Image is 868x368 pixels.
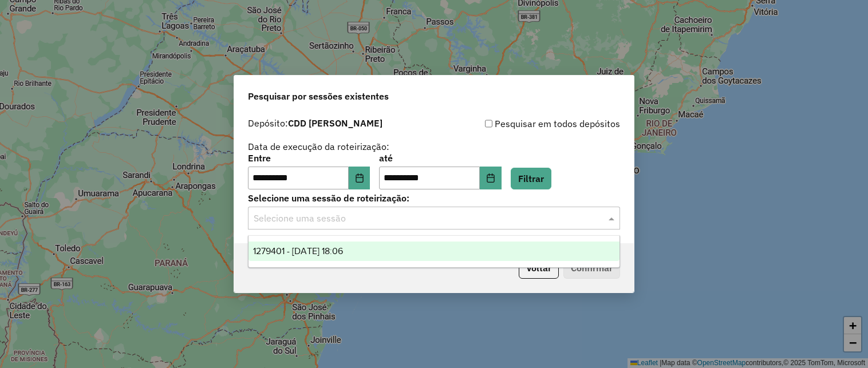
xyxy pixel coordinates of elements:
[519,257,559,279] button: Voltar
[248,151,370,165] label: Entre
[248,116,382,130] label: Depósito:
[511,168,551,189] button: Filtrar
[248,89,389,103] span: Pesquisar por sessões existentes
[248,235,620,268] ng-dropdown-panel: Options list
[349,167,370,189] button: Choose Date
[248,140,389,153] label: Data de execução da roteirização:
[480,167,502,189] button: Choose Date
[379,151,501,165] label: até
[253,246,343,256] span: 1279401 - [DATE] 18:06
[434,117,620,130] div: Pesquisar em todos depósitos
[248,191,620,205] label: Selecione uma sessão de roteirização:
[288,117,382,129] strong: CDD [PERSON_NAME]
